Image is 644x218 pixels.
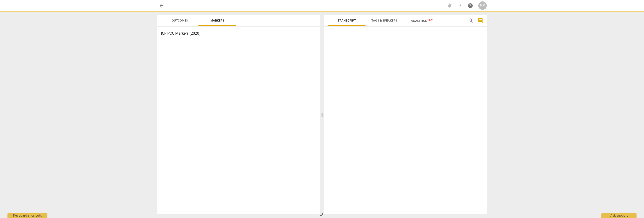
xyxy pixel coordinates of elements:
[477,18,483,23] span: comment
[371,19,397,22] span: Tags & Speakers
[476,17,484,24] button: Show/Hide comments
[468,18,474,23] span: search
[466,1,475,10] a: Help
[338,19,356,22] span: Transcript
[457,3,463,8] span: more_vert
[468,3,473,8] span: help
[172,19,188,22] span: Outcomes
[319,212,325,218] span: compare_arrows
[467,17,475,24] button: Search
[7,213,47,218] div: Keyboard shortcuts
[428,18,433,21] span: New
[161,31,316,36] h3: ICF PCC Markers (2020)
[411,19,433,22] span: Analytics
[210,19,224,22] span: Markers
[159,3,164,8] span: arrow_back
[601,213,637,218] div: Ask support
[478,1,487,10] button: SS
